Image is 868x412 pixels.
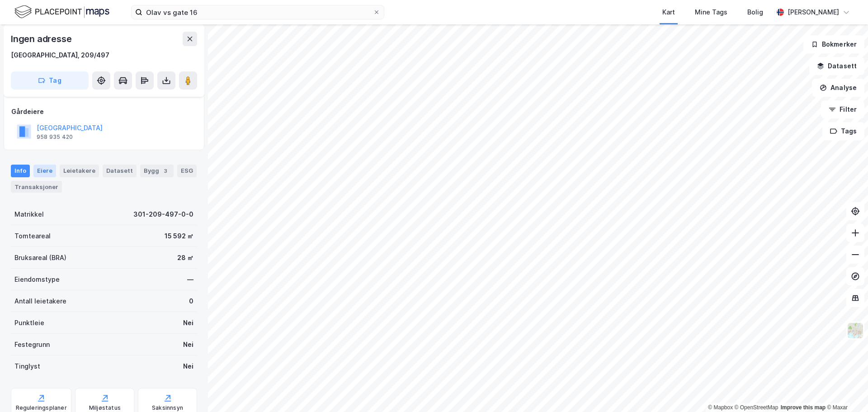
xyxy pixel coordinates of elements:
[821,100,864,118] button: Filter
[183,361,193,372] div: Nei
[847,322,864,339] img: Z
[14,361,40,372] div: Tinglyst
[823,369,868,412] div: Kontrollprogram for chat
[103,165,137,177] div: Datasett
[189,296,193,307] div: 0
[14,252,66,263] div: Bruksareal (BRA)
[822,122,864,140] button: Tags
[708,404,733,411] a: Mapbox
[16,404,67,412] div: Reguleringsplaner
[183,339,193,350] div: Nei
[152,404,183,412] div: Saksinnsyn
[809,57,864,75] button: Datasett
[11,165,30,177] div: Info
[177,165,197,177] div: ESG
[695,7,727,18] div: Mine Tags
[823,369,868,412] iframe: Chat Widget
[662,7,675,18] div: Kart
[14,231,51,242] div: Tomteareal
[177,252,193,263] div: 28 ㎡
[11,106,197,117] div: Gårdeiere
[14,274,60,285] div: Eiendomstype
[161,166,170,175] div: 3
[14,317,44,328] div: Punktleie
[11,50,109,61] div: [GEOGRAPHIC_DATA], 209/497
[14,4,109,20] img: logo.f888ab2527a4732fd821a326f86c7f29.svg
[735,404,778,411] a: OpenStreetMap
[187,274,193,285] div: —
[133,209,193,220] div: 301-209-497-0-0
[140,165,174,177] div: Bygg
[803,35,864,53] button: Bokmerker
[747,7,763,18] div: Bolig
[89,404,121,412] div: Miljøstatus
[14,296,66,307] div: Antall leietakere
[11,181,62,193] div: Transaksjoner
[37,133,73,141] div: 958 935 420
[33,165,56,177] div: Eiere
[60,165,99,177] div: Leietakere
[183,317,193,328] div: Nei
[14,339,50,350] div: Festegrunn
[142,5,373,19] input: Søk på adresse, matrikkel, gårdeiere, leietakere eller personer
[788,7,839,18] div: [PERSON_NAME]
[11,32,73,46] div: Ingen adresse
[781,404,826,411] a: Improve this map
[812,79,864,97] button: Analyse
[11,71,89,90] button: Tag
[165,231,193,242] div: 15 592 ㎡
[14,209,44,220] div: Matrikkel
